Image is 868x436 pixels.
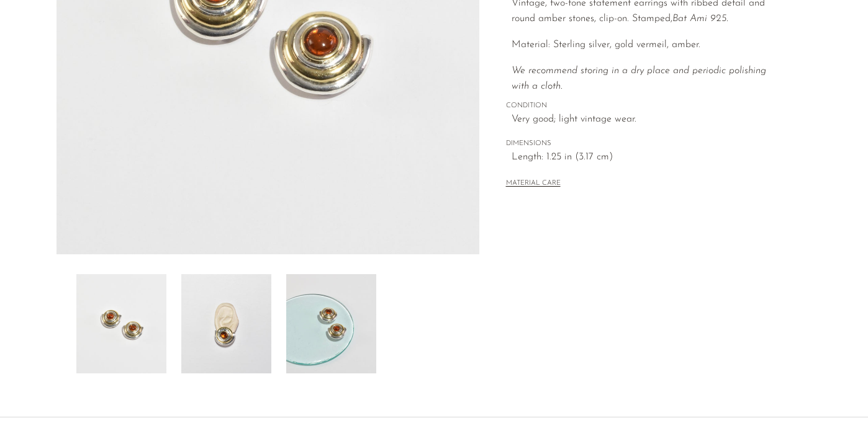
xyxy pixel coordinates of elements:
span: Length: 1.25 in (3.17 cm) [512,149,785,166]
span: Very good; light vintage wear. [512,112,785,128]
em: Bat Ami 925. [672,14,728,24]
span: CONDITION [506,100,785,112]
img: Two-Tone Amber Earrings [286,274,376,373]
i: We recommend storing in a dry place and periodic polishing with a cloth. [512,66,766,92]
p: Material: Sterling silver, gold vermeil, amber. [512,37,785,53]
button: MATERIAL CARE [506,179,561,189]
img: Two-Tone Amber Earrings [76,274,166,373]
span: DIMENSIONS [506,138,785,149]
img: Two-Tone Amber Earrings [181,274,271,373]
